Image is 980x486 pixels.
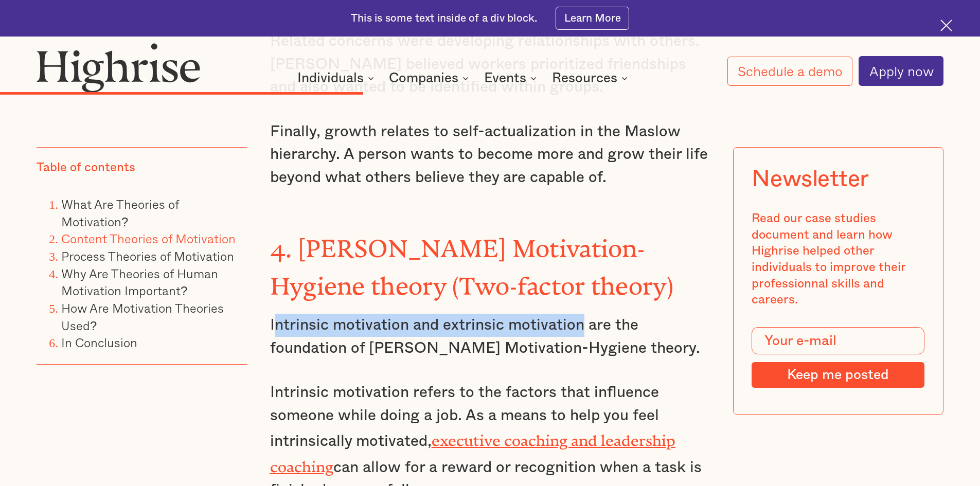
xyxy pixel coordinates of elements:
div: Individuals [297,72,364,84]
div: Newsletter [752,166,869,192]
div: Companies [389,72,458,84]
a: Learn More [556,7,629,30]
a: What Are Theories of Motivation? [61,194,179,231]
a: Process Theories of Motivation [61,246,234,265]
input: Keep me posted [752,362,924,388]
div: Read our case studies document and learn how Highrise helped other individuals to improve their p... [752,211,924,309]
input: Your e-mail [752,327,924,355]
div: Resources [552,72,631,84]
form: Modal Form [752,327,924,388]
img: Cross icon [940,20,952,31]
div: Individuals [297,72,377,84]
div: Events [484,72,540,84]
a: executive coaching and leadership coaching [270,432,675,468]
a: Content Theories of Motivation [61,229,236,248]
div: Companies [389,72,472,84]
a: In Conclusion [61,333,137,352]
p: Intrinsic motivation and extrinsic motivation are the foundation of [PERSON_NAME] Motivation-Hygi... [270,314,710,359]
div: Resources [552,72,617,84]
strong: 4. [PERSON_NAME] Motivation-Hygiene theory (Two-factor theory) [270,235,673,289]
div: This is some text inside of a div block. [351,11,537,26]
a: How Are Motivation Theories Used? [61,298,224,335]
img: Highrise logo [37,43,200,92]
div: Events [484,72,526,84]
p: Finally, growth relates to self-actualization in the Maslow hierarchy. A person wants to become m... [270,120,710,189]
a: Schedule a demo [727,57,853,86]
a: Why Are Theories of Human Motivation Important? [61,264,218,300]
div: Table of contents [37,160,135,176]
a: Apply now [859,56,943,86]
